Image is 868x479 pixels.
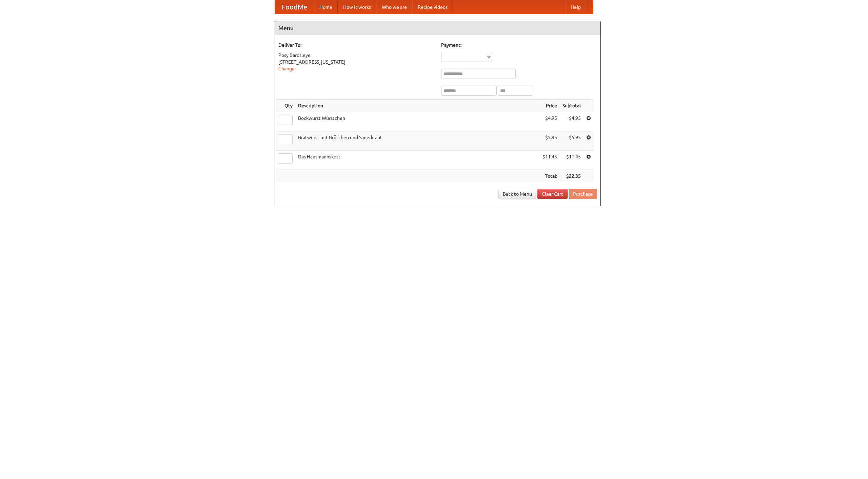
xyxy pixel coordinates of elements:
[540,151,560,170] td: $11.45
[278,52,434,59] div: Posy Bardsleye
[412,0,453,14] a: Recipe videos
[295,151,540,170] td: Das Hausmannskost
[537,189,568,199] a: Clear Cart
[540,100,560,112] th: Price
[295,100,540,112] th: Description
[560,131,584,151] td: $5.95
[560,112,584,131] td: $4.95
[275,0,314,14] a: FoodMe
[560,170,584,182] th: $22.35
[376,0,412,14] a: Who we are
[540,170,560,182] th: Total:
[565,0,586,14] a: Help
[540,112,560,131] td: $4.95
[498,189,536,199] a: Back to Menu
[278,59,434,65] div: [STREET_ADDRESS][US_STATE]
[441,42,597,48] h5: Payment:
[540,131,560,151] td: $5.95
[275,100,295,112] th: Qty
[560,151,584,170] td: $11.45
[338,0,376,14] a: How it works
[295,112,540,131] td: Bockwurst Würstchen
[314,0,338,14] a: Home
[278,66,295,71] a: Change
[295,131,540,151] td: Bratwurst mit Brötchen und Sauerkraut
[278,42,434,48] h5: Deliver To:
[569,189,597,199] button: Purchase
[560,100,584,112] th: Subtotal
[275,21,600,35] h4: Menu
